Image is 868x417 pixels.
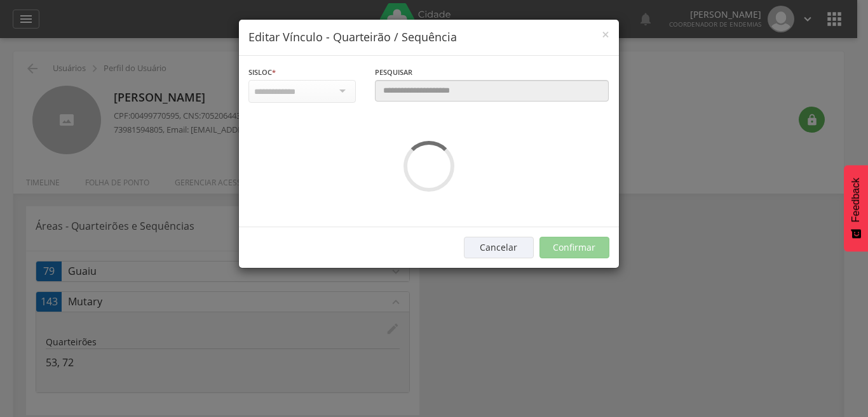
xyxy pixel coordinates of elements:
[602,28,609,41] button: Close
[248,29,609,46] h4: Editar Vínculo - Quarteirão / Sequência
[248,67,272,77] span: Sisloc
[850,178,862,222] span: Feedback
[602,25,609,43] span: ×
[464,237,534,258] button: Cancelar
[844,165,868,251] button: Feedback - Mostrar pesquisa
[375,67,412,77] span: Pesquisar
[539,237,609,258] button: Confirmar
